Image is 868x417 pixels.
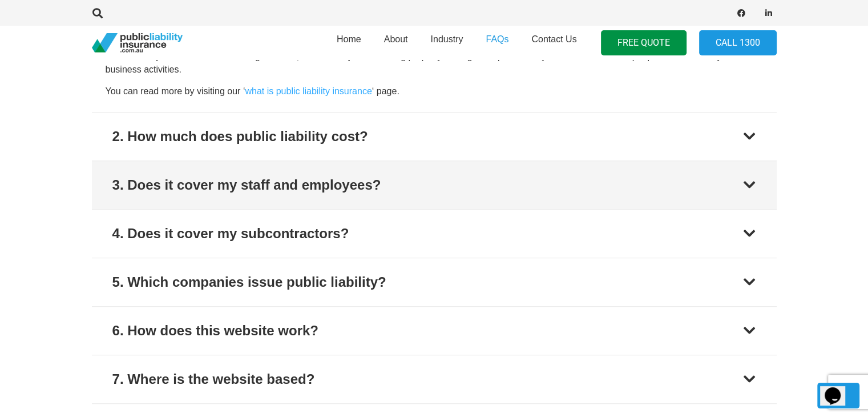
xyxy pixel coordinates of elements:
div: 6. How does this website work? [112,320,318,341]
a: what is public liability insurance [245,86,372,96]
span: Industry [430,34,463,44]
div: 3. Does it cover my staff and employees? [112,175,381,195]
a: Back to top [817,383,859,408]
a: Industry [419,22,474,63]
button: 2. How much does public liability cost? [92,113,777,161]
div: 4. Does it cover my subcontractors? [112,223,349,244]
button: 3. Does it cover my staff and employees? [92,161,777,209]
button: 6. How does this website work? [92,307,777,355]
a: LinkedIn [761,5,777,21]
button: 7. Where is the website based? [92,355,777,403]
button: 5. Which companies issue public liability? [92,258,777,306]
span: Home [337,34,361,44]
p: You can read more by visiting our ‘ ‘ page. [106,85,763,98]
a: About [373,22,419,63]
a: Contact Us [520,22,588,63]
a: FAQs [474,22,520,63]
p: Public liability insurance covers a range of risks, with the major ones being property damage and... [106,50,763,76]
iframe: chat widget [820,371,857,406]
span: FAQs [486,34,508,44]
a: Search [87,8,110,18]
a: Facebook [733,5,749,21]
span: About [384,34,408,44]
a: pli_logotransparent [92,33,183,53]
div: 2. How much does public liability cost? [112,126,368,147]
div: 7. Where is the website based? [112,369,315,390]
a: FREE QUOTE [601,30,687,56]
span: Contact Us [531,34,576,44]
a: Call 1300 [699,30,777,56]
a: Home [325,22,373,63]
button: 4. Does it cover my subcontractors? [92,210,777,258]
div: 5. Which companies issue public liability? [112,272,386,292]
